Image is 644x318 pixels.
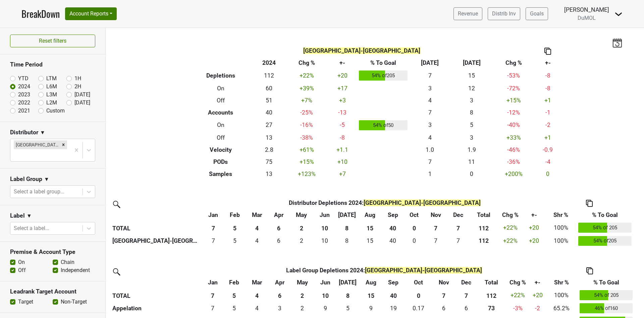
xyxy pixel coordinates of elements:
[286,57,328,69] th: Chg %
[18,91,30,99] label: 2023
[247,304,268,313] div: 4
[409,132,451,144] td: 4
[335,209,358,221] th: Jul: activate to sort column ascending
[315,276,336,288] th: Jun: activate to sort column ascending
[614,10,623,18] img: Dropdown Menu
[223,276,245,288] th: Feb: activate to sort column ascending
[424,234,447,248] td: 7.167
[612,38,622,47] img: last_updated_date
[14,140,60,149] div: [GEOGRAPHIC_DATA]-[GEOGRAPHIC_DATA]
[404,221,425,234] th: 0
[477,288,505,302] th: 112
[535,156,561,168] td: -4
[405,288,432,302] th: 0
[564,5,609,14] div: [PERSON_NAME]
[204,304,222,313] div: 7
[253,57,286,69] th: 2024
[224,209,246,221] th: Feb: activate to sort column ascending
[471,236,496,245] div: 112
[545,209,577,221] th: Shr %: activate to sort column ascending
[10,288,95,295] h3: Leadrank Target Account
[253,69,286,82] td: 112
[315,236,334,245] div: 10
[479,304,504,313] div: 73
[291,236,312,245] div: 2
[10,176,42,183] h3: Label Group
[577,209,633,221] th: % To Goal: activate to sort column ascending
[289,221,314,234] th: 2
[245,302,269,315] td: 3.667
[424,209,447,221] th: Nov: activate to sort column ascending
[189,106,253,119] th: Accounts
[404,234,425,248] td: 0
[449,236,468,245] div: 7
[18,83,30,91] label: 2024
[314,221,335,234] th: 10
[286,132,328,144] td: -38 %
[406,304,431,313] div: 0.17
[202,234,224,248] td: 7
[26,212,32,220] span: ▼
[451,132,493,144] td: 3
[493,132,535,144] td: +33 %
[447,209,469,221] th: Dec: activate to sort column ascending
[451,119,493,132] td: 5
[202,221,224,234] th: 7
[545,234,577,248] td: 100%
[46,75,57,83] label: LTM
[111,266,121,277] img: filter
[382,276,405,288] th: Sep: activate to sort column ascending
[469,234,498,248] th: 111.667
[111,198,121,209] img: filter
[535,168,561,180] td: 0
[382,234,404,248] td: 40.334
[533,292,543,299] span: +20
[477,276,505,288] th: Total: activate to sort column ascending
[469,221,498,234] th: 112
[61,266,90,274] label: Independent
[535,106,561,119] td: -1
[493,94,535,106] td: +15 %
[111,288,202,302] th: TOTAL
[246,209,268,221] th: Mar: activate to sort column ascending
[224,221,246,234] th: 5
[453,7,482,20] a: Revenue
[224,234,246,248] td: 4.5
[223,302,245,315] td: 4.5
[290,288,315,302] th: 2
[447,221,469,234] th: 7
[202,276,223,288] th: Jan: activate to sort column ascending
[382,209,404,221] th: Sep: activate to sort column ascending
[290,276,315,288] th: May: activate to sort column ascending
[223,288,245,302] th: 5
[286,82,328,94] td: +39 %
[405,302,432,315] td: 0.167
[409,168,451,180] td: 1
[525,236,543,245] div: +20
[477,302,505,315] th: 72.835
[535,57,561,69] th: +-
[455,288,477,302] th: 7
[505,302,530,315] td: -3 %
[204,236,222,245] div: 7
[253,94,286,106] td: 51
[545,288,578,302] td: 100%
[74,83,81,91] label: 2H
[586,200,593,207] img: Copy to clipboard
[253,119,286,132] td: 27
[314,234,335,248] td: 10
[526,7,548,20] a: Goals
[503,224,518,231] span: +22%
[336,288,359,302] th: 8
[434,304,453,313] div: 6
[314,209,335,221] th: Jun: activate to sort column ascending
[544,48,551,55] img: Copy to clipboard
[405,276,432,288] th: Oct: activate to sort column ascending
[189,94,253,106] th: Off
[451,144,493,156] td: 1.9
[224,197,545,209] th: Distributor Depletions 2024 :
[111,234,202,248] th: [GEOGRAPHIC_DATA]-[GEOGRAPHIC_DATA]
[451,106,493,119] td: 8
[493,57,535,69] th: Chg %
[409,94,451,106] td: 4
